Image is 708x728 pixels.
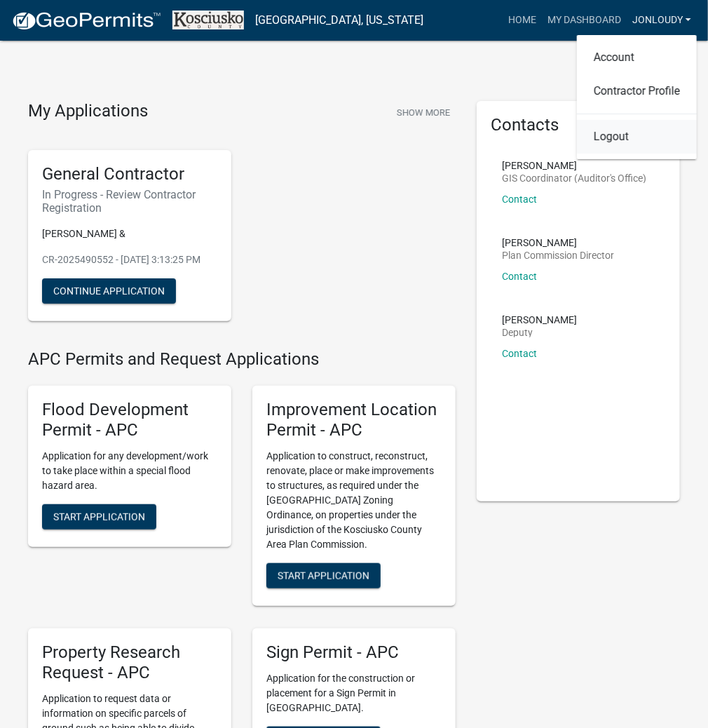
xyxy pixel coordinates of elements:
h5: Flood Development Permit - APC [42,400,217,440]
p: [PERSON_NAME] [502,161,646,170]
button: Start Application [266,563,381,588]
h5: Improvement Location Permit - APC [266,400,442,440]
a: Contact [502,271,537,282]
span: Start Application [278,570,369,581]
button: Start Application [42,504,156,530]
span: Start Application [53,511,145,523]
a: [GEOGRAPHIC_DATA], [US_STATE] [255,8,423,32]
p: CR-2025490552 - [DATE] 3:13:25 PM [42,252,217,267]
h5: General Contractor [42,164,217,184]
p: Application for the construction or placement for a Sign Permit in [GEOGRAPHIC_DATA]. [266,671,442,715]
a: My Dashboard [542,7,627,34]
p: Deputy [502,328,577,337]
p: GIS Coordinator (Auditor's Office) [502,173,646,183]
p: Application for any development/work to take place within a special flood hazard area. [42,449,217,493]
a: Logout [577,120,697,154]
h5: Property Research Request - APC [42,642,217,683]
h5: Sign Permit - APC [266,642,442,663]
p: [PERSON_NAME] [502,238,614,248]
a: Contact [502,194,537,205]
h4: APC Permits and Request Applications [28,349,456,370]
img: Kosciusko County, Indiana [172,11,244,29]
h5: Contacts [491,115,666,135]
a: Contractor Profile [577,74,697,108]
p: Application to construct, reconstruct, renovate, place or make improvements to structures, as req... [266,449,442,552]
h6: In Progress - Review Contractor Registration [42,188,217,215]
div: JONLOUDY [577,35,697,159]
a: JONLOUDY [627,7,697,34]
p: [PERSON_NAME] & [42,227,217,241]
button: Show More [391,101,456,124]
p: [PERSON_NAME] [502,315,577,325]
a: Home [503,7,542,34]
a: Contact [502,348,537,359]
a: Account [577,41,697,74]
p: Plan Commission Director [502,250,614,260]
button: Continue Application [42,278,176,304]
h4: My Applications [28,101,148,122]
